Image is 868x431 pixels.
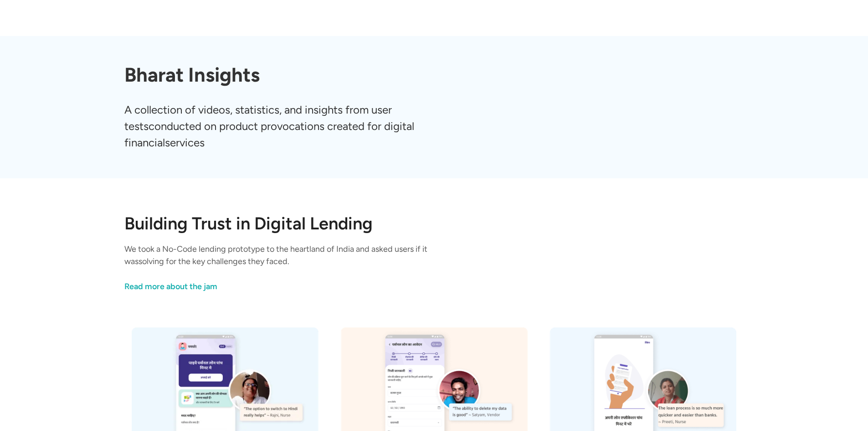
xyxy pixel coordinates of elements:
h2: Building Trust in Digital Lending [124,215,744,232]
p: We took a No-Code lending prototype to the heartland of India and asked users if it wassolving fo... [124,243,465,268]
h1: Bharat Insights [124,63,744,87]
p: A collection of videos, statistics, and insights from user testsconducted on product provocations... [124,102,450,151]
div: Read more about the jam [124,280,217,293]
a: link [124,280,465,293]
